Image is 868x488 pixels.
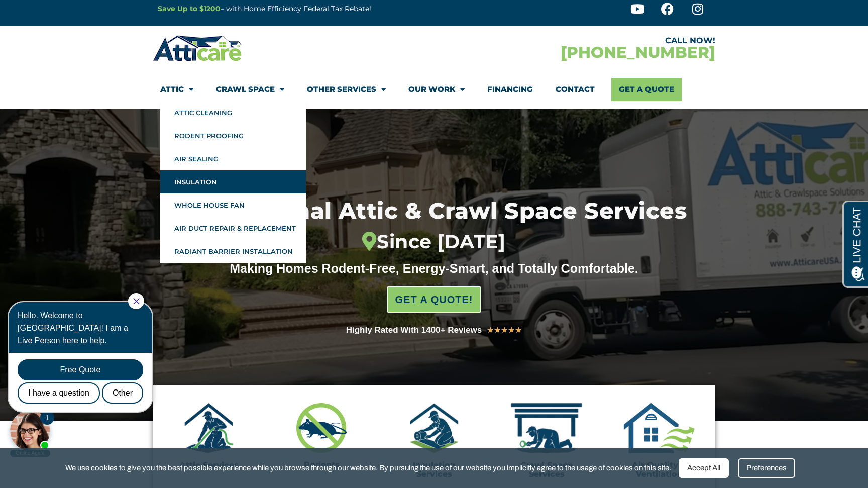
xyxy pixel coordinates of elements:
a: Radiant Barrier Installation [160,240,306,263]
div: CALL NOW! [434,37,715,45]
i: ★ [508,324,515,337]
a: Air Sealing [160,147,306,170]
a: Crawl Space [216,78,284,101]
a: Save Up to $1200 [158,4,221,13]
a: Other Services [307,78,386,101]
a: Attic Cleaning [160,101,306,124]
div: Accept All [679,458,729,478]
span: GET A QUOTE! [395,289,473,310]
i: ★ [494,324,501,337]
a: Air Duct Repair & Replacement [160,217,306,240]
iframe: Chat Invitation [5,292,166,458]
h1: Professional Attic & Crawl Space Services [129,200,739,254]
a: Rodent Proofing [160,124,306,147]
a: Attic [160,78,193,101]
a: GET A QUOTE! [387,286,482,313]
span: Opens a chat window [25,8,81,21]
p: – with Home Efficiency Federal Tax Rebate! [158,3,483,15]
div: Since [DATE] [129,231,739,253]
a: Insulation [160,170,306,193]
i: ★ [515,324,522,337]
a: Get A Quote [611,78,682,101]
div: Preferences [738,458,795,478]
a: Contact [556,78,595,101]
a: Financing [487,78,533,101]
div: Making Homes Rodent-Free, Energy-Smart, and Totally Comfortable. [210,261,658,276]
i: ★ [501,324,508,337]
i: ★ [487,324,494,337]
ul: Attic [160,101,306,263]
span: We use cookies to give you the best possible experience while you browse through our website. By ... [65,462,671,474]
div: 5/5 [487,324,522,337]
nav: Menu [160,78,708,101]
a: Whole House Fan [160,193,306,217]
div: Highly Rated With 1400+ Reviews [346,323,482,337]
a: Our Work [408,78,465,101]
